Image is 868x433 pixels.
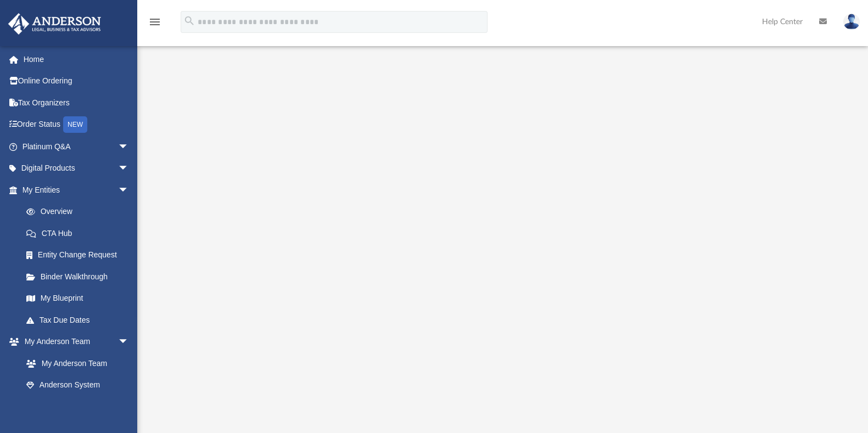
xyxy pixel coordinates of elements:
[5,13,104,35] img: Anderson Advisors Platinum Portal
[15,352,135,374] a: My Anderson Team
[118,179,140,201] span: arrow_drop_down
[15,288,140,310] a: My Blueprint
[183,15,195,27] i: search
[148,15,161,29] i: menu
[8,48,145,70] a: Home
[843,14,860,30] img: User Pic
[8,136,145,158] a: Platinum Q&Aarrow_drop_down
[118,158,140,180] span: arrow_drop_down
[15,201,145,223] a: Overview
[8,70,145,92] a: Online Ordering
[15,244,145,266] a: Entity Change Request
[15,222,145,244] a: CTA Hub
[8,92,145,114] a: Tax Organizers
[8,331,140,353] a: My Anderson Teamarrow_drop_down
[8,158,145,179] a: Digital Productsarrow_drop_down
[15,374,140,396] a: Anderson System
[15,396,140,418] a: Client Referrals
[15,309,145,331] a: Tax Due Dates
[8,179,145,201] a: My Entitiesarrow_drop_down
[15,266,145,288] a: Binder Walkthrough
[118,136,140,158] span: arrow_drop_down
[63,116,87,133] div: NEW
[8,114,145,136] a: Order StatusNEW
[148,21,161,29] a: menu
[118,331,140,353] span: arrow_drop_down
